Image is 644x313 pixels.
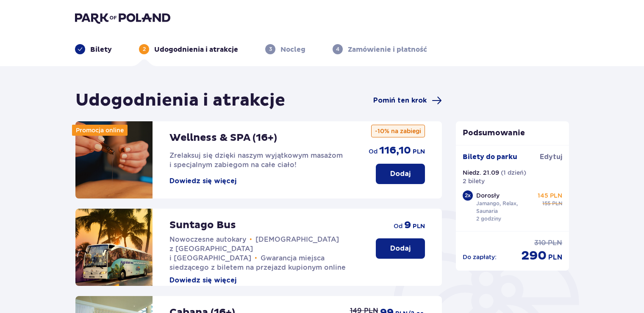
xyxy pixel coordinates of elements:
[154,45,238,54] p: Udogodnienia i atrakcje
[501,168,526,177] p: ( 1 dzień )
[376,164,425,184] button: Dodaj
[463,190,473,201] div: 2 x
[336,45,339,53] p: 4
[75,121,153,198] img: attraction
[75,90,285,111] h1: Udogodnienia i atrakcje
[521,248,547,264] p: 290
[371,125,425,137] p: -10% na zabiegi
[169,235,246,243] span: Nowoczesne autokary
[376,238,425,259] button: Dodaj
[269,45,272,53] p: 3
[373,95,442,106] a: Pomiń ten krok
[143,45,146,53] p: 2
[542,200,550,207] p: 155
[463,253,497,261] p: Do zapłaty :
[72,125,128,136] div: Promocja online
[169,276,236,285] button: Dowiedz się więcej
[390,244,411,253] p: Dodaj
[394,222,402,230] p: od
[463,152,517,162] p: Bilety do parku
[476,191,500,200] p: Dorosły
[169,151,343,169] span: Zrelaksuj się dzięki naszym wyjątkowym masażom i specjalnym zabiegom na całe ciało!
[75,209,153,286] img: attraction
[540,152,562,162] a: Edytuj
[169,219,236,232] p: Suntago Bus
[390,169,411,179] p: Dodaj
[463,177,485,185] p: 2 bilety
[413,148,425,156] p: PLN
[90,45,112,54] p: Bilety
[75,12,170,24] img: Park of Poland logo
[463,168,499,177] p: Niedz. 21.09
[250,235,252,244] span: •
[538,191,562,200] p: 145 PLN
[552,200,562,207] p: PLN
[456,128,569,138] p: Podsumowanie
[169,131,277,144] p: Wellness & SPA (16+)
[169,176,236,186] button: Dowiedz się więcej
[348,45,427,54] p: Zamówienie i płatność
[169,235,339,262] span: [DEMOGRAPHIC_DATA] z [GEOGRAPHIC_DATA] i [GEOGRAPHIC_DATA]
[548,253,562,262] p: PLN
[404,219,411,232] p: 9
[413,222,425,231] p: PLN
[280,45,305,54] p: Nocleg
[476,215,501,223] p: 2 godziny
[369,147,378,156] p: od
[373,96,427,105] span: Pomiń ten krok
[476,200,535,215] p: Jamango, Relax, Saunaria
[534,238,546,248] p: 310
[548,238,562,248] p: PLN
[379,144,411,157] p: 116,10
[255,254,257,263] span: •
